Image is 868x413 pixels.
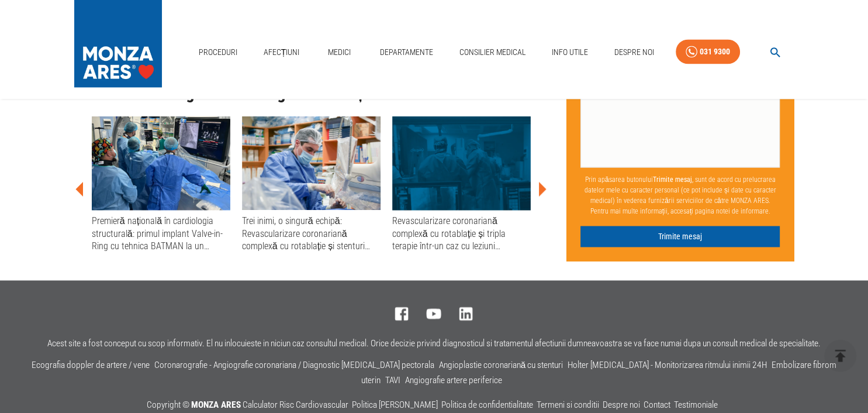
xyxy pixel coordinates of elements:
a: Angioplastie coronariană cu stenturi [439,360,563,371]
button: Trimite mesaj [580,226,780,248]
a: Termeni si conditii [537,400,599,411]
b: Trimite mesaj [653,176,692,184]
img: Premieră națională în cardiologia structurală: primul implant Valve-in-Ring cu tehnica BATMAN la ... [92,117,230,211]
a: Medici [321,41,358,65]
div: Trei inimi, o singură echipă: Revascularizare coronariană complexă cu rotablație și stenturi mult... [242,215,381,253]
img: Trei inimi, o singură echipă: Revascularizare coronariană complexă cu rotablație și stenturi mult... [242,117,381,211]
div: Revascularizare coronariană complexă cu rotablație și tripla terapie într-un caz cu leziuni trico... [392,215,531,253]
a: Holter [MEDICAL_DATA] - Monitorizarea ritmului inimii 24H [568,360,767,371]
a: Despre noi [603,400,640,411]
a: Despre Noi [610,41,659,65]
a: TAVI [385,376,400,386]
a: Calculator Risc Cardiovascular [243,400,348,411]
a: Coronarografie - Angiografie coronariana / Diagnostic [MEDICAL_DATA] pectorala [154,360,434,371]
a: Ecografia doppler de artere / vene [32,360,150,371]
a: Afecțiuni [259,41,305,65]
a: Premieră națională în cardiologia structurală: primul implant Valve-in-Ring cu tehnica BATMAN la ... [92,117,230,253]
a: Embolizare fibrom uterin [361,360,836,386]
p: Acest site a fost conceput cu scop informativ. El nu inlocuieste in niciun caz consultul medical.... [47,339,821,349]
span: MONZA ARES [191,400,241,411]
img: Revascularizare coronariană complexă cu rotablație și tripla terapie într-un caz cu leziuni trico... [392,117,531,211]
a: Trei inimi, o singură echipă: Revascularizare coronariană complexă cu rotablație și stenturi mult... [242,117,381,253]
a: Revascularizare coronariană complexă cu rotablație și tripla terapie într-un caz cu leziuni trico... [392,117,531,253]
a: Info Utile [547,41,593,65]
button: delete [824,340,856,372]
a: Departamente [375,41,438,65]
a: Contact [644,400,670,411]
div: Premieră națională în cardiologia structurală: primul implant Valve-in-Ring cu tehnica BATMAN la ... [92,215,230,253]
a: Consilier Medical [454,41,530,65]
p: Prin apăsarea butonului , sunt de acord cu prelucrarea datelor mele cu caracter personal (ce pot ... [580,170,780,222]
a: Politica de confidentialitate [441,400,533,411]
h3: Articole din categoria Cardiologie intervențională [74,85,548,104]
a: Politica [PERSON_NAME] [352,400,438,411]
a: Testimoniale [674,400,718,411]
a: Angiografie artere periferice [405,376,502,386]
a: 031 9300 [676,40,740,65]
a: Proceduri [194,41,242,65]
div: 031 9300 [700,45,730,60]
